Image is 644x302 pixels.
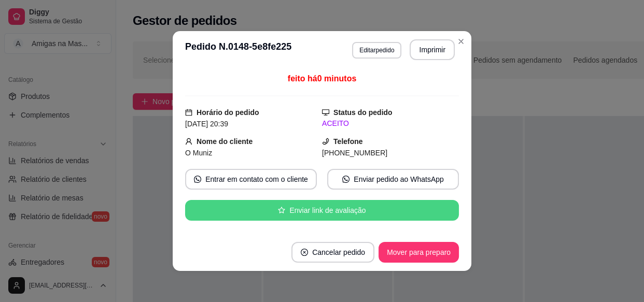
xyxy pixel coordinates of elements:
[322,109,329,116] span: desktop
[301,249,308,256] span: close-circle
[379,242,459,263] button: Mover para preparo
[288,74,356,83] span: feito há 0 minutos
[291,242,374,263] button: close-circleCancelar pedido
[453,33,469,50] button: Close
[197,137,253,146] strong: Nome do cliente
[333,137,363,146] strong: Telefone
[342,176,349,183] span: whats-app
[327,169,459,190] button: whats-appEnviar pedido ao WhatsApp
[197,108,259,117] strong: Horário do pedido
[322,149,387,157] span: [PHONE_NUMBER]
[185,120,228,128] span: [DATE] 20:39
[185,39,291,60] h3: Pedido N. 0148-5e8fe225
[352,42,401,59] button: Editarpedido
[185,200,459,221] button: starEnviar link de avaliação
[278,207,285,214] span: star
[333,108,393,117] strong: Status do pedido
[410,39,455,60] button: Imprimir
[194,176,201,183] span: whats-app
[185,138,192,145] span: user
[185,149,212,157] span: O Muniz
[322,138,329,145] span: phone
[322,118,459,129] div: ACEITO
[185,109,192,116] span: calendar
[185,169,317,190] button: whats-appEntrar em contato com o cliente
